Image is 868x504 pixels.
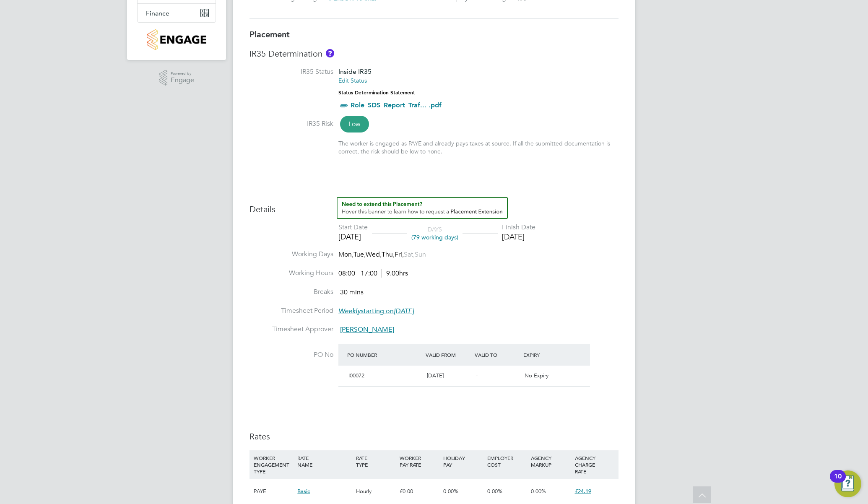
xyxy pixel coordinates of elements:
button: How to extend a Placement? [337,197,508,219]
div: WORKER ENGAGEMENT TYPE [252,450,295,479]
em: [DATE] [394,307,414,315]
div: The worker is engaged as PAYE and already pays taxes at source. If all the submitted documentatio... [338,140,619,155]
b: Placement [249,29,290,39]
span: Powered by [171,70,194,77]
div: Finish Date [502,223,535,232]
span: - [476,372,478,379]
span: £24.19 [575,488,591,495]
label: Working Hours [249,269,333,278]
span: 30 mins [340,288,364,296]
div: RATE TYPE [354,450,398,472]
div: Start Date [338,223,368,232]
h3: Details [249,197,619,215]
label: Working Days [249,250,333,259]
div: AGENCY CHARGE RATE [573,450,616,479]
div: [DATE] [502,232,535,242]
div: Valid To [473,347,522,362]
a: Powered byEngage [159,70,195,86]
img: countryside-properties-logo-retina.png [147,29,206,50]
em: Weekly [338,307,361,315]
span: starting on [338,307,414,315]
label: IR35 Status [249,68,333,76]
label: IR35 Risk [249,120,333,128]
button: Open Resource Center, 10 new notifications [834,470,861,497]
button: About IR35 [326,49,334,57]
div: £0.00 [398,479,441,504]
div: 10 [834,476,842,487]
span: Thu, [382,250,395,259]
span: Engage [171,77,194,84]
label: PO No [249,351,333,359]
h3: IR35 Determination [249,48,619,59]
div: AGENCY MARKUP [529,450,572,472]
span: No Expiry [525,372,548,379]
span: 9.00hrs [382,269,408,278]
div: WORKER PAY RATE [398,450,441,472]
label: Timesheet Period [249,307,333,315]
span: 0.00% [487,488,502,495]
a: Go to home page [137,29,216,50]
span: Sun [415,250,426,259]
span: 0.00% [531,488,546,495]
div: RATE NAME [295,450,353,472]
div: PAYE [252,479,295,504]
span: Tue, [353,250,366,259]
strong: Status Determination Statement [338,90,415,96]
span: Finance [146,9,169,17]
span: [DATE] [427,372,444,379]
span: Low [340,116,369,132]
span: [PERSON_NAME] [340,326,394,334]
div: Valid From [424,347,473,362]
div: Hourly [354,479,398,504]
span: Basic [297,488,310,495]
div: EMPLOYER COST [485,450,529,472]
span: Wed, [366,250,382,259]
span: 0.00% [443,488,458,495]
a: Edit Status [338,77,367,84]
div: 08:00 - 17:00 [338,269,408,278]
label: Timesheet Approver [249,325,333,334]
button: Finance [138,4,216,22]
span: Inside IR35 [338,68,372,75]
a: Role_SDS_Report_Traf... .pdf [351,101,442,109]
h3: Rates [249,431,619,442]
span: I00072 [348,372,364,379]
span: Mon, [338,250,353,259]
div: PO Number [345,347,424,362]
div: DAYS [407,226,463,241]
div: [DATE] [338,232,368,242]
div: Expiry [521,347,570,362]
label: Breaks [249,288,333,296]
span: (79 working days) [411,234,458,241]
span: Fri, [395,250,404,259]
span: Sat, [404,250,415,259]
div: HOLIDAY PAY [441,450,485,472]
